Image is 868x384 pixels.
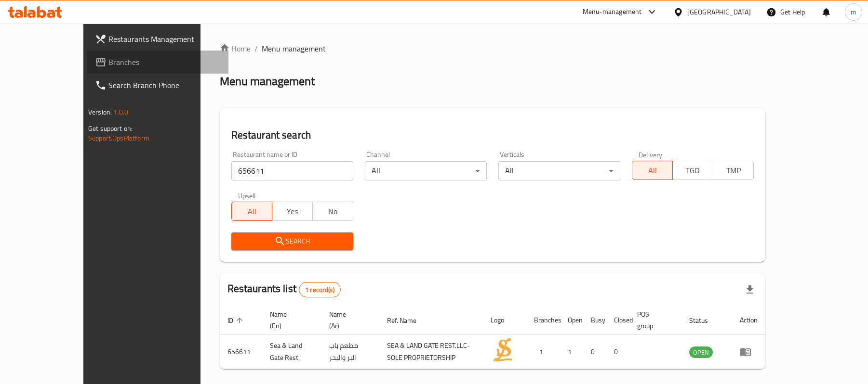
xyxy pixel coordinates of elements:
[526,335,560,369] td: 1
[108,79,221,91] span: Search Branch Phone
[88,132,149,144] a: Support.OpsPlatform
[87,27,228,51] a: Restaurants Management
[560,306,583,335] th: Open
[231,202,272,221] button: All
[321,335,379,369] td: مطعم باب اﻟﺒﺮ واﻟﺒﺤﺮ
[851,7,856,17] span: m
[272,202,313,221] button: Yes
[689,347,713,358] span: OPEN
[387,315,429,326] span: Ref. Name
[491,338,515,362] img: Sea & Land Gate Rest
[220,43,251,54] a: Home
[583,306,606,335] th: Busy
[299,285,340,294] span: 1 record(s)
[365,161,487,180] div: All
[299,282,341,297] div: Total records count
[526,306,560,335] th: Branches
[637,308,670,332] span: POS group
[88,106,112,118] span: Version:
[88,122,133,135] span: Get support on:
[262,43,326,54] span: Menu management
[672,161,713,180] button: TGO
[740,346,758,358] div: Menu
[87,74,228,97] a: Search Branch Phone
[220,74,315,89] h2: Menu management
[231,161,353,180] input: Search for restaurant name or ID..
[379,335,483,369] td: SEA & LAND GATE REST.LLC-SOLE PROPRIETORSHIP
[689,315,721,326] span: Status
[108,56,221,68] span: Branches
[220,306,765,369] table: enhanced table
[239,235,346,247] span: Search
[238,192,256,199] label: Upsell
[262,335,321,369] td: Sea & Land Gate Rest
[717,164,750,178] span: TMP
[231,128,754,142] h2: Restaurant search
[687,7,751,17] div: [GEOGRAPHIC_DATA]
[329,308,368,332] span: Name (Ar)
[583,6,642,18] div: Menu-management
[312,202,353,221] button: No
[113,106,128,118] span: 1.0.0
[231,232,353,250] button: Search
[270,308,310,332] span: Name (En)
[87,51,228,74] a: Branches
[636,164,669,178] span: All
[713,161,754,180] button: TMP
[583,335,606,369] td: 0
[236,205,268,218] span: All
[560,335,583,369] td: 1
[606,306,629,335] th: Closed
[108,33,221,45] span: Restaurants Management
[483,306,526,335] th: Logo
[498,161,620,180] div: All
[220,335,262,369] td: 656611
[738,278,761,301] div: Export file
[732,306,765,335] th: Action
[639,151,663,158] label: Delivery
[677,164,709,178] span: TGO
[632,161,673,180] button: All
[254,43,258,54] li: /
[227,315,246,326] span: ID
[220,43,765,54] nav: breadcrumb
[606,335,629,369] td: 0
[317,205,349,218] span: No
[276,205,309,218] span: Yes
[227,282,341,297] h2: Restaurants list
